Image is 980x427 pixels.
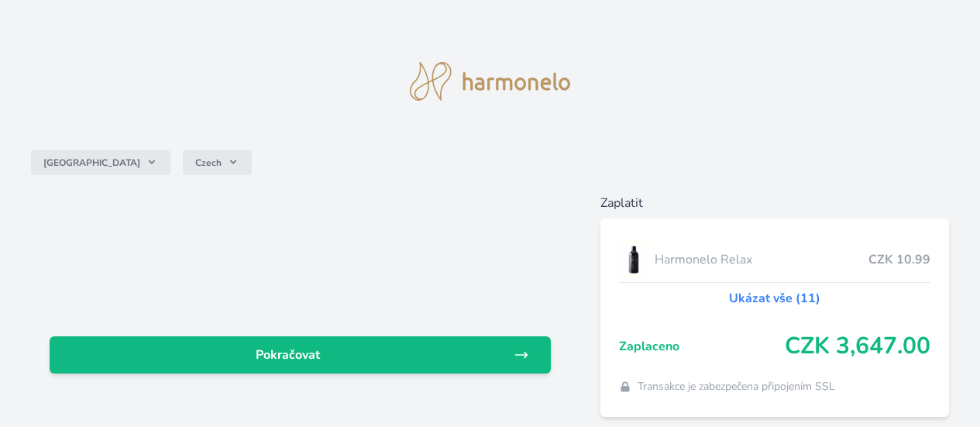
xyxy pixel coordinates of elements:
[638,379,835,394] span: Transakce je zabezpečena připojením SSL
[729,289,820,308] a: Ukázat vše (11)
[619,337,785,356] span: Zaplaceno
[655,250,868,269] span: Harmonelo Relax
[43,157,140,169] span: [GEOGRAPHIC_DATA]
[31,150,170,175] button: [GEOGRAPHIC_DATA]
[785,332,930,360] span: CZK 3,647.00
[619,240,648,279] img: CLEAN_RELAX_se_stinem_x-lo.jpg
[62,346,514,364] span: Pokračovat
[195,157,222,169] span: Czech
[868,250,930,269] span: CZK 10.99
[183,150,252,175] button: Czech
[410,62,571,101] img: logo.svg
[50,336,551,374] a: Pokračovat
[600,194,949,212] h6: Zaplatit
